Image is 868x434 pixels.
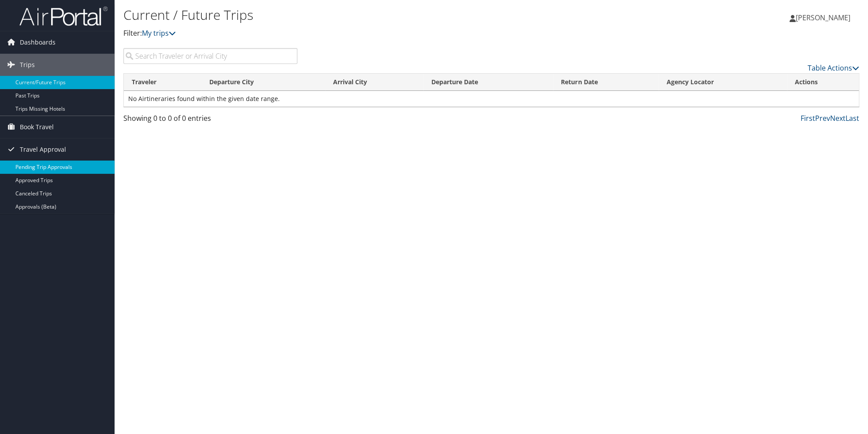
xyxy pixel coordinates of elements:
[808,63,859,73] a: Table Actions
[123,6,614,24] h1: Current / Future Trips
[123,113,297,128] div: Showing 0 to 0 of 0 entries
[796,13,850,22] span: [PERSON_NAME]
[846,113,859,123] a: Last
[830,113,846,123] a: Next
[815,113,830,123] a: Prev
[20,138,66,161] span: Travel Approval
[20,54,35,76] span: Trips
[553,74,658,91] th: Return Date: activate to sort column ascending
[787,74,859,91] th: Actions
[142,28,176,38] a: My trips
[20,31,56,53] span: Dashboards
[123,48,297,64] input: Search Traveler or Arrival City
[20,116,54,138] span: Book Travel
[423,74,553,91] th: Departure Date: activate to sort column descending
[325,74,423,91] th: Arrival City: activate to sort column ascending
[790,4,859,31] a: [PERSON_NAME]
[124,91,859,107] td: No Airtineraries found within the given date range.
[801,113,815,123] a: First
[659,74,787,91] th: Agency Locator: activate to sort column ascending
[201,74,325,91] th: Departure City: activate to sort column ascending
[124,74,201,91] th: Traveler: activate to sort column ascending
[19,6,108,26] img: airportal-logo.png
[123,28,614,39] p: Filter:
